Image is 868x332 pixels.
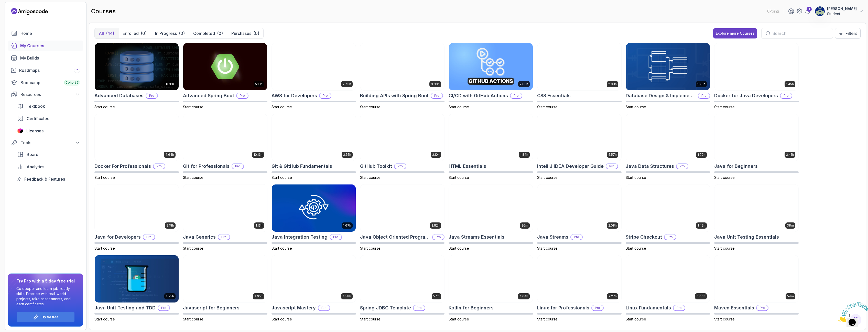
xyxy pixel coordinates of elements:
img: Docker For Professionals card [95,114,179,161]
p: Filters [845,30,857,36]
img: CSS Essentials card [537,43,621,90]
a: licenses [14,126,83,136]
img: Spring JDBC Template card [360,255,444,302]
p: 1.13h [256,223,263,228]
img: jetbrains icon [17,128,23,133]
span: Board [27,151,38,158]
p: Pro [318,305,330,310]
p: Pro [780,93,792,98]
span: Start course [94,105,115,109]
img: Java Streams Essentials card [449,184,533,232]
p: Pro [232,164,243,169]
p: 3.30h [431,82,440,86]
span: Start course [360,246,381,250]
h2: Git & GitHub Fundamentals [272,163,332,170]
button: Resources [8,90,83,99]
span: Start course [537,105,558,109]
p: Purchases [231,30,251,36]
img: Javascript for Beginners card [183,255,267,302]
p: Pro [592,305,603,310]
p: Pro [146,93,157,98]
img: Advanced Spring Boot card [183,43,267,90]
div: Resources [20,91,80,97]
span: Start course [714,246,735,250]
button: In Progress(0) [151,28,189,38]
img: Stripe Checkout card [626,184,710,232]
span: Start course [537,175,558,180]
a: feedback [14,174,83,184]
p: Pro [414,305,425,310]
h2: Javascript Mastery [272,304,316,311]
p: [PERSON_NAME] [827,6,857,11]
span: Start course [360,105,381,109]
img: Maven Essentials card [714,255,798,302]
span: Licenses [26,128,44,134]
span: Start course [183,175,203,180]
h2: Database Design & Implementation [626,92,696,99]
img: Git & GitHub Fundamentals card [272,114,356,161]
p: 2.55h [343,153,351,157]
div: (44) [106,30,114,36]
span: Start course [272,317,292,321]
p: 0 Points [767,9,780,14]
h2: Javascript for Beginners [183,304,240,311]
h2: Java Streams [537,233,568,241]
h2: GitHub Toolkit [360,163,392,170]
div: My Courses [20,43,80,49]
h2: Linux for Professionals [537,304,589,311]
p: Go deeper and learn job-ready skills. Practice with real-world projects, take assessments, and ea... [16,286,75,307]
span: Start course [449,246,469,250]
span: 7 [76,68,78,72]
img: Java Object Oriented Programming card [360,184,444,232]
p: 2.41h [786,153,794,157]
p: Pro [431,93,442,98]
span: Start course [449,175,469,180]
span: Start course [94,246,115,250]
div: (0) [141,30,147,36]
img: AWS for Developers card [272,43,356,90]
img: HTML Essentials card [449,114,533,161]
p: Pro [674,305,685,310]
h2: Git for Professionals [183,163,230,170]
span: Textbook [26,103,45,109]
p: Enrolled [123,30,139,36]
p: 1.70h [697,82,705,86]
p: 4.64h [519,294,528,298]
span: Start course [714,317,735,321]
p: Pro [143,235,155,240]
p: Pro [571,235,582,240]
div: Roadmaps [19,67,80,73]
img: Advanced Databases card [95,43,179,90]
p: 2.75h [166,294,174,298]
p: Pro [677,164,688,169]
a: bootcamp [8,77,83,88]
img: IntelliJ IDEA Developer Guide card [537,114,621,161]
p: 57m [433,294,440,298]
p: 5.18h [255,82,263,86]
p: 9.18h [166,223,174,228]
p: Pro [237,93,248,98]
img: Java for Developers card [95,184,179,232]
button: Purchases(0) [227,28,263,38]
a: roadmaps [8,65,83,75]
p: 1.45h [786,82,794,86]
div: (0) [179,30,185,36]
span: Start course [272,246,292,250]
h2: CI/CD with GitHub Actions [449,92,508,99]
div: (0) [253,30,259,36]
p: Pro [158,305,169,310]
span: 1 [2,2,4,6]
p: 2.82h [431,223,440,228]
p: Pro [320,93,331,98]
p: 26m [522,223,528,228]
h2: courses [91,7,116,15]
img: Linux Fundamentals card [626,255,710,302]
h2: Maven Essentials [714,304,754,311]
h2: Advanced Spring Boot [183,92,234,99]
img: GitHub Toolkit card [360,114,444,161]
img: Chat attention grabber [2,2,34,22]
span: Start course [183,317,203,321]
span: Start course [626,175,646,180]
p: 1.67h [343,223,351,228]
